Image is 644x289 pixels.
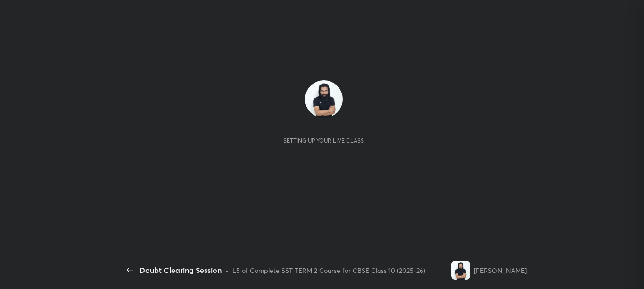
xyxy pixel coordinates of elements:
div: • [225,265,229,275]
div: Setting up your live class [283,137,364,144]
div: L5 of Complete SST TERM 2 Course for CBSE Class 10 (2025-26) [232,265,425,275]
div: [PERSON_NAME] [474,265,527,275]
img: 0ff201b69d314e6aaef8e932575912d6.jpg [451,261,470,280]
img: 0ff201b69d314e6aaef8e932575912d6.jpg [305,80,343,118]
div: Doubt Clearing Session [140,264,222,276]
